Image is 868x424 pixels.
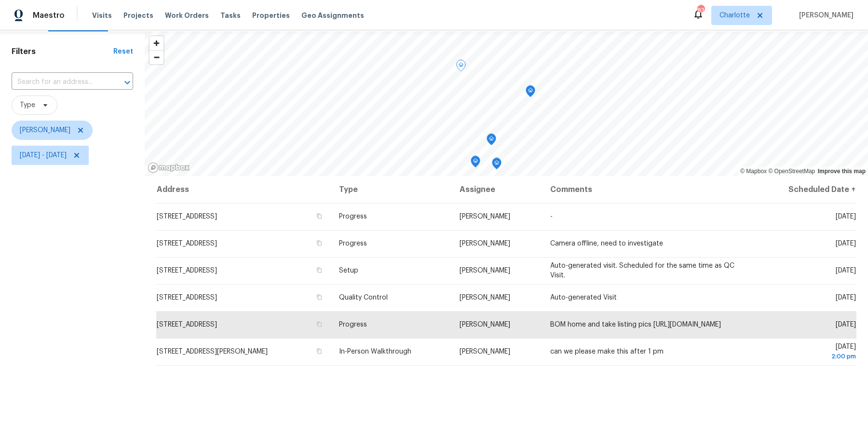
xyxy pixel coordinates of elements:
span: [PERSON_NAME] [460,240,510,247]
span: [STREET_ADDRESS] [157,267,217,274]
span: Maestro [33,11,65,20]
span: Zoom out [149,51,163,64]
span: Tasks [220,12,241,19]
button: Copy Address [315,347,324,356]
span: [PERSON_NAME] [460,294,510,301]
span: - [550,213,553,220]
span: BOM home and take listing pics [URL][DOMAIN_NAME] [550,321,721,328]
span: [DATE] [760,343,856,361]
th: Type [331,176,452,203]
div: Map marker [492,158,502,173]
button: Zoom out [149,50,163,64]
span: Charlotte [719,11,750,20]
span: Camera offline, need to investigate [550,240,663,247]
span: [PERSON_NAME] [795,11,854,20]
span: Geo Assignments [301,11,364,20]
span: [PERSON_NAME] [20,125,70,135]
span: can we please make this after 1 pm [550,348,664,355]
button: Copy Address [315,320,324,328]
span: [STREET_ADDRESS] [157,213,217,220]
div: Map marker [471,156,480,171]
span: Progress [339,321,367,328]
button: Copy Address [315,266,324,274]
span: [DATE] [836,267,856,274]
span: [DATE] - [DATE] [20,150,67,160]
button: Copy Address [315,212,324,220]
span: Auto-generated visit. Scheduled for the same time as QC Visit. [550,262,734,279]
span: Work Orders [165,11,209,20]
span: [STREET_ADDRESS] [157,294,217,301]
span: [PERSON_NAME] [460,213,510,220]
span: [PERSON_NAME] [460,267,510,274]
button: Open [121,76,134,89]
span: Auto-generated Visit [550,294,617,301]
div: 2:00 pm [760,352,856,361]
th: Comments [542,176,753,203]
button: Copy Address [315,293,324,301]
th: Assignee [452,176,542,203]
canvas: Map [145,31,868,176]
button: Copy Address [315,239,324,247]
span: In-Person Walkthrough [339,348,411,355]
span: Progress [339,213,367,220]
span: [DATE] [836,213,856,220]
th: Address [156,176,331,203]
span: Properties [252,11,290,20]
span: Visits [92,11,112,20]
button: Zoom in [149,36,163,50]
span: [DATE] [836,240,856,247]
span: [STREET_ADDRESS] [157,240,217,247]
span: Type [20,100,35,110]
span: [DATE] [836,294,856,301]
span: Progress [339,240,367,247]
span: Projects [123,11,153,20]
input: Search for an address... [12,75,106,90]
h1: Filters [12,47,113,56]
a: Mapbox [740,168,767,175]
span: [PERSON_NAME] [460,321,510,328]
div: Map marker [526,85,535,100]
a: OpenStreetMap [768,168,815,175]
span: Setup [339,267,358,274]
a: Mapbox homepage [148,162,190,173]
span: [STREET_ADDRESS][PERSON_NAME] [157,348,268,355]
span: Quality Control [339,294,388,301]
div: 83 [697,6,704,15]
span: [DATE] [836,321,856,328]
a: Improve this map [818,168,866,175]
div: Reset [113,47,133,56]
div: Map marker [487,134,496,149]
span: [PERSON_NAME] [460,348,510,355]
span: [STREET_ADDRESS] [157,321,217,328]
th: Scheduled Date ↑ [753,176,856,203]
div: Map marker [456,60,466,75]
